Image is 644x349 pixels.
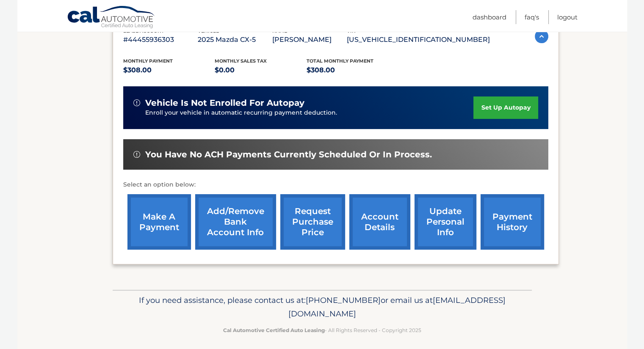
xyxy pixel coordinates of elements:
[223,327,325,333] strong: Cal Automotive Certified Auto Leasing
[473,10,506,24] a: Dashboard
[306,295,381,305] span: [PHONE_NUMBER]
[347,34,490,46] p: [US_VEHICLE_IDENTIFICATION_NUMBER]
[123,64,215,76] p: $308.00
[481,194,544,250] a: payment history
[145,149,432,160] span: You have no ACH payments currently scheduled or in process.
[123,58,173,64] span: Monthly Payment
[198,34,272,46] p: 2025 Mazda CX-5
[133,99,140,106] img: alert-white.svg
[272,34,347,46] p: [PERSON_NAME]
[118,294,526,321] p: If you need assistance, please contact us at: or email us at
[557,10,578,24] a: Logout
[349,194,410,250] a: account details
[535,30,548,43] img: accordion-active.svg
[215,64,307,76] p: $0.00
[145,98,304,108] span: vehicle is not enrolled for autopay
[195,194,276,250] a: Add/Remove bank account info
[473,96,538,119] a: set up autopay
[288,295,506,319] span: [EMAIL_ADDRESS][DOMAIN_NAME]
[118,326,526,335] p: - All Rights Reserved - Copyright 2025
[525,10,539,24] a: FAQ's
[123,34,198,46] p: #44455936303
[280,194,345,250] a: request purchase price
[133,151,140,158] img: alert-white.svg
[123,180,548,190] p: Select an option below:
[127,194,191,250] a: make a payment
[67,5,156,30] a: Cal Automotive
[415,194,476,250] a: update personal info
[145,108,474,118] p: Enroll your vehicle in automatic recurring payment deduction.
[307,58,373,64] span: Total Monthly Payment
[307,64,398,76] p: $308.00
[215,58,267,64] span: Monthly sales Tax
